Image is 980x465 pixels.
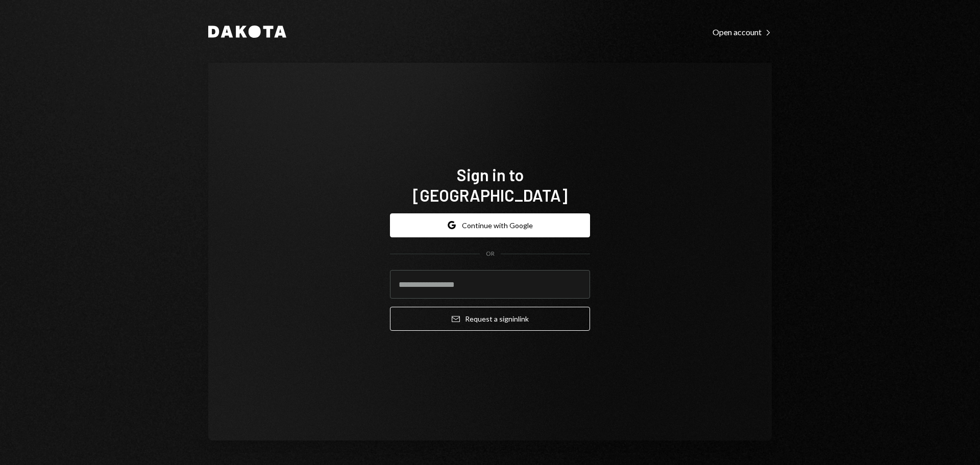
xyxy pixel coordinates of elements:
div: OR [486,250,495,258]
button: Request a signinlink [390,307,590,331]
button: Continue with Google [390,213,590,237]
h1: Sign in to [GEOGRAPHIC_DATA] [390,164,590,205]
div: Open account [713,27,772,37]
a: Open account [713,26,772,37]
